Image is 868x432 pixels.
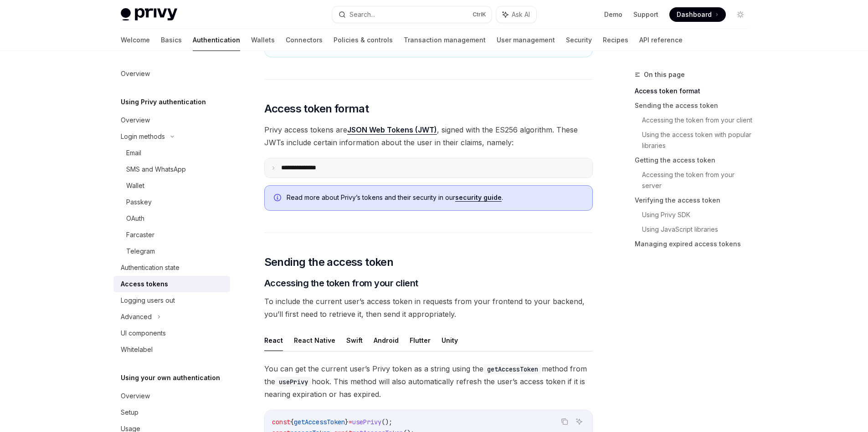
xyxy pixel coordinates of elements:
button: Ask AI [496,6,536,23]
button: Search...CtrlK [332,6,492,23]
a: Sending the access token [635,98,755,113]
span: Read more about Privy’s tokens and their security in our . [287,193,583,202]
code: usePrivy [275,377,312,387]
button: Toggle dark mode [733,7,748,22]
a: Logging users out [113,292,230,309]
a: Overview [113,66,230,82]
a: Accessing the token from your client [642,113,755,127]
a: Demo [604,10,622,19]
a: Policies & controls [334,29,393,51]
div: Setup [121,407,139,418]
div: Passkey [126,197,152,208]
button: Swift [346,330,363,351]
a: Managing expired access tokens [635,237,755,251]
a: Basics [161,29,182,51]
div: Overview [121,68,150,79]
button: Flutter [410,330,431,351]
span: You can get the current user’s Privy token as a string using the method from the hook. This metho... [264,362,593,401]
a: Verifying the access token [635,193,755,208]
a: Authentication state [113,259,230,276]
a: Overview [113,112,230,128]
span: Access token format [264,102,369,116]
a: Security [566,29,592,51]
span: (); [381,418,392,426]
a: Access token format [635,84,755,98]
a: OAuth [113,210,230,227]
a: Accessing the token from your server [642,168,755,193]
span: } [345,418,349,426]
a: SMS and WhatsApp [113,161,230,178]
a: UI components [113,325,230,341]
span: Sending the access token [264,255,394,269]
img: light logo [121,8,177,21]
span: Privy access tokens are , signed with the ES256 algorithm. These JWTs include certain information... [264,123,593,149]
div: SMS and WhatsApp [126,164,186,175]
a: Authentication [193,29,240,51]
div: Advanced [121,311,152,322]
span: Ask AI [512,10,530,19]
a: Email [113,145,230,161]
button: React Native [294,330,335,351]
svg: Info [274,194,283,203]
a: Welcome [121,29,150,51]
div: Whitelabel [121,344,153,355]
span: Dashboard [677,10,712,19]
div: Login methods [121,131,165,142]
button: Android [374,330,399,351]
div: Overview [121,115,150,126]
a: Connectors [286,29,323,51]
span: getAccessToken [294,418,345,426]
div: Search... [349,9,375,20]
div: Telegram [126,246,155,257]
h5: Using Privy authentication [121,97,206,107]
span: = [349,418,352,426]
button: React [264,330,283,351]
a: Dashboard [669,7,726,22]
a: Using the access token with popular libraries [642,127,755,153]
a: Recipes [603,29,628,51]
a: JSON Web Tokens (JWT) [347,125,437,135]
a: Using JavaScript libraries [642,222,755,237]
div: Farcaster [126,229,154,240]
a: Setup [113,404,230,421]
a: Using Privy SDK [642,208,755,222]
a: Getting the access token [635,153,755,168]
span: To include the current user’s access token in requests from your frontend to your backend, you’ll... [264,295,593,320]
div: Authentication state [121,262,180,273]
button: Ask AI [573,416,585,427]
button: Unity [442,330,458,351]
a: Transaction management [404,29,486,51]
div: Access tokens [121,279,168,290]
span: { [290,418,294,426]
span: On this page [644,69,685,80]
div: OAuth [126,213,144,224]
a: security guide [455,193,502,202]
a: Support [633,10,658,19]
a: Wallets [251,29,275,51]
a: Whitelabel [113,341,230,358]
a: User management [497,29,555,51]
span: Ctrl K [473,11,486,18]
h5: Using your own authentication [121,372,220,383]
a: API reference [639,29,683,51]
div: Overview [121,391,150,402]
a: Overview [113,388,230,404]
a: Passkey [113,194,230,210]
span: const [272,418,290,426]
span: Accessing the token from your client [264,277,418,290]
button: Copy the contents from the code block [559,416,570,427]
a: Wallet [113,178,230,194]
a: Farcaster [113,227,230,243]
div: Email [126,147,141,158]
a: Access tokens [113,276,230,292]
div: Wallet [126,180,144,191]
a: Telegram [113,243,230,259]
div: Logging users out [121,295,175,306]
div: UI components [121,328,166,339]
span: usePrivy [352,418,381,426]
code: getAccessToken [483,364,542,374]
